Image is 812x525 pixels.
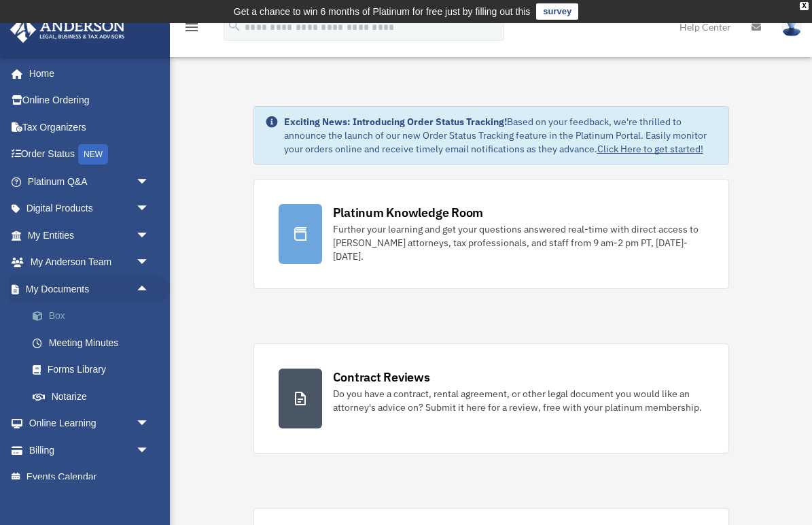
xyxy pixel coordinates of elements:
span: arrow_drop_down [136,168,163,196]
div: Contract Reviews [333,369,430,386]
a: Online Ordering [10,87,170,114]
a: menu [183,24,200,35]
a: Click Here to get started! [597,143,703,155]
a: Digital Productsarrow_drop_down [10,195,170,222]
img: Anderson Advisors Platinum Portal [6,16,129,43]
div: NEW [78,144,108,165]
div: Do you have a contract, rental agreement, or other legal document you would like an attorney's ad... [333,387,704,414]
a: Order StatusNEW [10,141,170,169]
a: My Anderson Teamarrow_drop_down [10,249,170,276]
a: Forms Library [19,356,170,384]
a: Platinum Knowledge Room Further your learning and get your questions answered real-time with dire... [253,179,729,289]
span: arrow_drop_down [136,437,163,464]
span: arrow_drop_down [136,249,163,277]
div: Platinum Knowledge Room [333,204,484,221]
span: arrow_drop_down [136,410,163,438]
a: My Documentsarrow_drop_up [10,275,170,303]
a: My Entitiesarrow_drop_down [10,222,170,249]
span: arrow_drop_down [136,195,163,223]
a: Meeting Minutes [19,329,170,356]
a: Tax Organizers [10,114,170,141]
a: Box [19,303,170,330]
i: menu [183,19,200,35]
a: Notarize [19,383,170,410]
div: Get a chance to win 6 months of Platinum for free just by filling out this [234,3,531,20]
a: Billingarrow_drop_down [10,437,170,464]
a: Platinum Q&Aarrow_drop_down [10,168,170,195]
img: User Pic [781,17,802,37]
span: arrow_drop_up [136,275,163,303]
div: Based on your feedback, we're thrilled to announce the launch of our new Order Status Tracking fe... [284,115,718,156]
a: Online Learningarrow_drop_down [10,410,170,437]
div: Further your learning and get your questions answered real-time with direct access to [PERSON_NAM... [333,222,704,263]
a: survey [536,3,578,20]
strong: Exciting News: Introducing Order Status Tracking! [284,116,507,128]
span: arrow_drop_down [136,222,163,250]
a: Contract Reviews Do you have a contract, rental agreement, or other legal document you would like... [253,343,729,454]
i: search [227,18,242,33]
div: close [800,2,809,10]
a: Events Calendar [10,464,170,491]
a: Home [10,60,163,87]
